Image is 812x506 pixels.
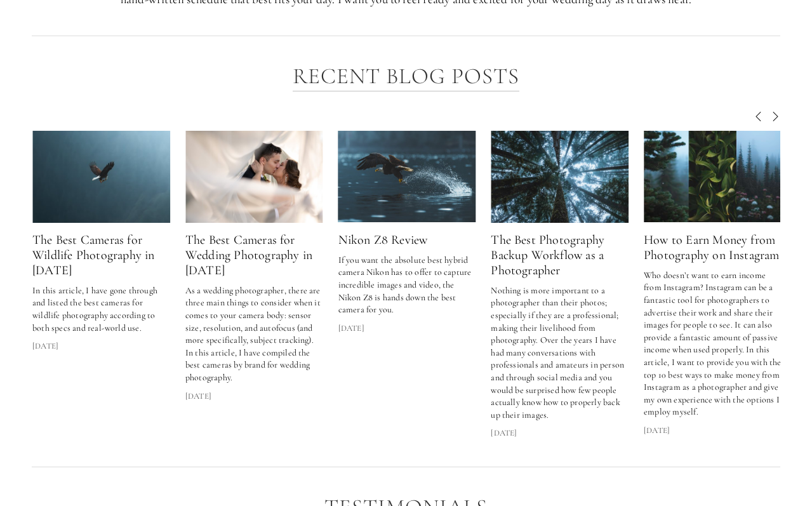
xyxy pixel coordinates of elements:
[185,390,211,402] time: [DATE]
[32,131,170,223] img: The Best Cameras for Wildlife Photography in 2025
[491,131,629,222] a: The Best Photography Backup Workflow as a Photographer
[185,131,323,222] img: The Best Cameras for Wedding Photography in 2025
[32,340,58,352] time: [DATE]
[32,284,170,334] p: In this article, I have gone through and listed the best cameras for wildlife photography accordi...
[32,232,154,278] a: The Best Cameras for Wildlife Photography in [DATE]
[491,284,629,422] p: Nothing is more important to a photographer than their photos; especially if they are a professio...
[293,63,520,91] a: Recent Blog Posts
[491,131,629,223] img: The Best Photography Backup Workflow as a Photographer
[185,232,312,278] a: The Best Cameras for Wedding Photography in [DATE]
[338,323,364,334] time: [DATE]
[644,131,782,222] a: How to Earn Money from Photography on Instagram
[644,269,782,418] p: Who doesn’t want to earn income from Instagram? Instagram can be a fantastic tool for photographe...
[338,131,476,222] a: Nikon Z8 Review
[644,425,670,436] time: [DATE]
[770,110,780,121] span: Next
[491,232,604,278] a: The Best Photography Backup Workflow as a Photographer
[32,131,170,222] a: The Best Cameras for Wildlife Photography in 2025
[326,131,488,222] img: Nikon Z8 Review
[185,284,323,384] p: As a wedding photographer, there are three main things to consider when it comes to your camera b...
[338,232,428,248] a: Nikon Z8 Review
[754,110,764,121] span: Previous
[491,427,517,439] time: [DATE]
[639,131,785,222] img: How to Earn Money from Photography on Instagram
[644,232,780,263] a: How to Earn Money from Photography on Instagram
[338,254,476,316] p: If you want the absolute best hybrid camera Nikon has to offer to capture incredible images and v...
